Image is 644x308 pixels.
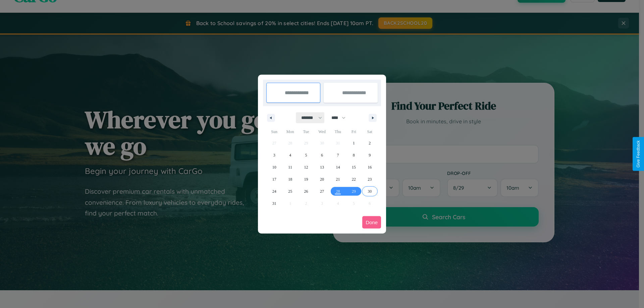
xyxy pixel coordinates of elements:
[272,185,276,197] span: 24
[298,185,314,197] button: 26
[362,137,378,149] button: 2
[266,149,282,161] button: 3
[352,185,356,197] span: 29
[272,161,276,173] span: 10
[337,149,339,161] span: 7
[336,173,340,185] span: 21
[272,173,276,185] span: 17
[282,161,298,173] button: 11
[282,185,298,197] button: 25
[298,149,314,161] button: 5
[369,149,371,161] span: 9
[298,173,314,185] button: 19
[362,216,381,229] button: Done
[330,161,346,173] button: 14
[266,126,282,137] span: Sun
[362,185,378,197] button: 30
[336,161,340,173] span: 14
[369,137,371,149] span: 2
[352,173,356,185] span: 22
[266,185,282,197] button: 24
[282,126,298,137] span: Mon
[314,126,330,137] span: Wed
[314,185,330,197] button: 27
[330,126,346,137] span: Thu
[362,149,378,161] button: 9
[346,173,362,185] button: 22
[266,173,282,185] button: 17
[368,185,372,197] span: 30
[288,185,292,197] span: 25
[314,149,330,161] button: 6
[266,197,282,209] button: 31
[330,149,346,161] button: 7
[282,173,298,185] button: 18
[298,126,314,137] span: Tue
[305,149,307,161] span: 5
[353,137,355,149] span: 1
[362,173,378,185] button: 23
[353,149,355,161] span: 8
[314,173,330,185] button: 20
[320,185,324,197] span: 27
[362,161,378,173] button: 16
[346,137,362,149] button: 1
[320,161,324,173] span: 13
[272,197,276,209] span: 31
[288,173,292,185] span: 18
[321,149,323,161] span: 6
[266,161,282,173] button: 10
[352,161,356,173] span: 15
[346,185,362,197] button: 29
[288,161,292,173] span: 11
[320,173,324,185] span: 20
[362,126,378,137] span: Sat
[304,173,308,185] span: 19
[368,173,372,185] span: 23
[273,149,275,161] span: 3
[346,161,362,173] button: 15
[636,140,641,168] div: Give Feedback
[304,161,308,173] span: 12
[368,161,372,173] span: 16
[346,126,362,137] span: Fri
[282,149,298,161] button: 4
[330,173,346,185] button: 21
[330,185,346,197] button: 28
[346,149,362,161] button: 8
[298,161,314,173] button: 12
[289,149,291,161] span: 4
[314,161,330,173] button: 13
[336,185,340,197] span: 28
[304,185,308,197] span: 26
